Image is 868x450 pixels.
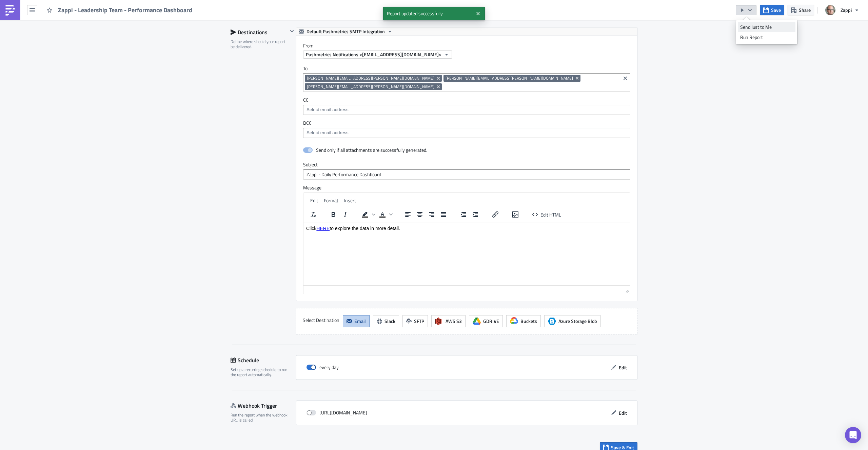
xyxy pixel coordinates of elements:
button: Email [343,315,370,327]
label: From [303,43,637,49]
label: Select Destination [303,315,339,325]
div: Text color [377,210,394,219]
button: Close [473,8,483,19]
div: Schedule [231,355,296,365]
span: AWS S3 [446,318,462,325]
div: Define where should your report be delivered. [231,39,288,49]
span: Buckets [520,318,537,325]
img: PushMetrics [5,5,16,16]
button: Remove Tag [574,75,580,82]
div: Webhook Trigger [231,401,296,411]
span: Pushmetrics Notifications <[EMAIL_ADDRESS][DOMAIN_NAME]> [306,51,441,58]
button: Slack [373,315,399,327]
span: Insert [344,197,356,204]
span: Report updated successfully [383,7,473,20]
button: Zappi [821,3,863,18]
div: Run Report [740,34,793,41]
button: Insert/edit link [490,210,501,219]
button: SFTP [402,315,428,327]
button: Clear selected items [621,74,629,82]
button: Azure Storage BlobAzure Storage Blob [544,315,601,327]
span: [PERSON_NAME][EMAIL_ADDRESS][PERSON_NAME][DOMAIN_NAME] [307,83,434,90]
div: Open Intercom Messenger [845,427,861,443]
button: Edit [608,362,630,373]
div: Resize [623,286,630,294]
button: Hide content [288,27,296,35]
div: Set up a recurring schedule to run the report automatically. [231,367,292,377]
button: Remove Tag [436,83,442,90]
button: Clear formatting [308,210,319,219]
span: Edit [310,197,318,204]
label: Subject [303,162,630,168]
div: Destinations [231,27,288,37]
button: Edit [608,408,630,418]
div: every day [307,362,339,372]
span: Edit HTML [540,211,561,218]
span: Zappi - Leadership Team - Performance Dashboard [58,6,193,14]
button: Justify [438,210,449,219]
button: Align left [402,210,414,219]
div: [URL][DOMAIN_NAME] [307,408,367,418]
span: Share [799,6,811,14]
label: Message [303,185,630,191]
label: To [303,65,630,71]
input: Select em ail add ress [305,106,628,113]
button: Edit HTML [530,210,564,219]
img: Avatar [825,4,836,16]
span: GDRIVE [483,318,499,325]
span: Azure Storage Blob [558,318,597,325]
button: Align center [414,210,426,219]
iframe: Rich Text Area [303,223,630,285]
button: Default Pushmetrics SMTP Integration [296,27,395,36]
button: Remove Tag [436,75,442,82]
button: Decrease indent [458,210,469,219]
div: Run the report when the webhook URL is called. [231,412,292,423]
span: Azure Storage Blob [548,317,556,325]
span: Email [354,318,366,325]
input: Select em ail add ress [305,129,628,136]
button: Italic [339,210,351,219]
label: BCC [303,120,630,126]
label: CC [303,97,630,103]
span: Slack [384,318,395,325]
button: Pushmetrics Notifications <[EMAIL_ADDRESS][DOMAIN_NAME]> [303,50,452,59]
button: AWS S3 [431,315,466,327]
span: Edit [619,364,627,371]
span: Default Pushmetrics SMTP Integration [307,27,385,36]
button: Save [760,5,784,15]
button: Align right [426,210,437,219]
span: Zappi [841,6,852,14]
div: Send Just to Me [740,24,793,30]
div: Background color [359,210,376,219]
button: GDRIVE [469,315,503,327]
button: Buckets [506,315,541,327]
button: Increase indent [470,210,481,219]
span: SFTP [414,318,424,325]
button: Insert/edit image [510,210,521,219]
span: [PERSON_NAME][EMAIL_ADDRESS][PERSON_NAME][DOMAIN_NAME] [446,75,573,81]
div: Send only if all attachments are successfully generated. [316,147,427,153]
span: Edit [619,409,627,416]
button: Share [788,5,814,15]
button: Bold [328,210,339,219]
span: Format [324,197,338,204]
span: [PERSON_NAME][EMAIL_ADDRESS][PERSON_NAME][DOMAIN_NAME] [307,75,434,81]
span: Save [771,6,781,14]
